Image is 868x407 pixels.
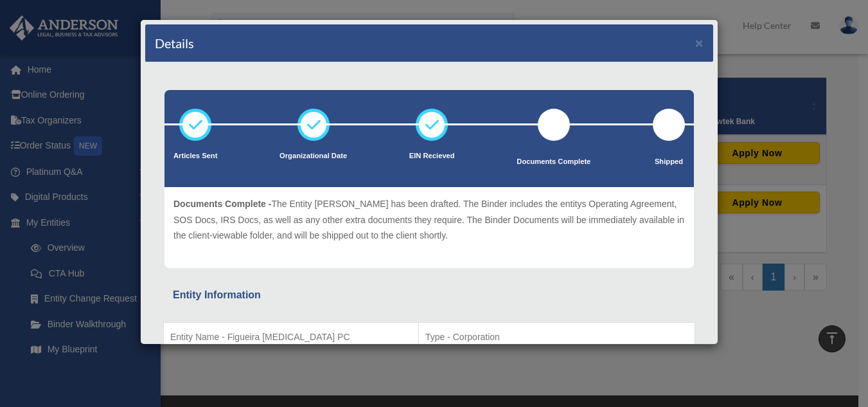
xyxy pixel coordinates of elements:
[155,34,194,52] h4: Details
[695,36,704,50] button: ×
[425,329,688,345] p: Type - Corporation
[173,196,685,244] p: The Entity [PERSON_NAME] has been drafted. The Binder includes the entitys Operating Agreement, S...
[173,150,217,163] p: Articles Sent
[409,150,455,163] p: EIN Recieved
[517,156,590,168] p: Documents Complete
[279,150,347,163] p: Organizational Date
[170,329,412,345] p: Entity Name - Figueira [MEDICAL_DATA] PC
[653,156,685,168] p: Shipped
[173,199,271,209] span: Documents Complete -
[173,286,686,304] div: Entity Information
